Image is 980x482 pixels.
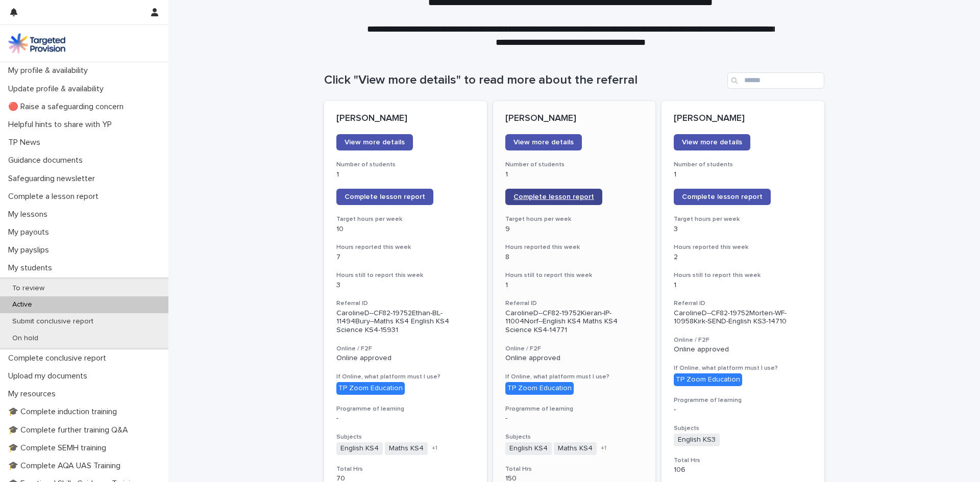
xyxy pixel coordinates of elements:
h3: Total Hrs [505,465,644,473]
span: English KS4 [336,442,383,455]
h3: Hours reported this week [505,243,644,251]
span: View more details [345,139,405,146]
p: Active [4,300,40,309]
h3: If Online, what platform must I use? [674,364,812,372]
p: Helpful hints to share with YP [4,120,120,130]
p: On hold [4,334,46,343]
h3: Total Hrs [336,465,475,473]
span: English KS3 [674,434,720,446]
h3: Hours still to report this week [505,271,644,280]
h3: Online / F2F [674,336,812,344]
h3: Programme of learning [505,405,644,413]
span: Maths KS4 [385,442,428,455]
p: 1 [505,170,644,179]
p: Upload my documents [4,371,95,381]
a: Complete lesson report [336,189,433,205]
p: Complete a lesson report [4,192,107,201]
a: View more details [336,134,413,150]
p: My payslips [4,245,57,255]
h3: Programme of learning [674,396,812,404]
h3: Referral ID [674,299,812,308]
p: [PERSON_NAME] [674,113,812,124]
h1: Click "View more details" to read more about the referral [324,73,723,88]
img: M5nRWzHhSzIhMunXDL62 [8,33,65,54]
input: Search [727,72,824,89]
p: Safeguarding newsletter [4,174,103,184]
h3: Target hours per week [336,215,475,223]
p: Update profile & availability [4,84,112,94]
p: 🔴 Raise a safeguarding concern [4,102,132,112]
p: CarolineD--CF82-19752Ethan-BL-11494Bury--Maths KS4 English KS4 Science KS4-15931 [336,309,475,335]
p: My profile & availability [4,66,96,75]
a: View more details [505,134,582,150]
div: TP Zoom Education [674,373,742,386]
div: TP Zoom Education [336,382,405,395]
h3: Number of students [336,161,475,169]
span: Complete lesson report [345,193,425,200]
h3: Online / F2F [505,345,644,353]
h3: Total Hrs [674,456,812,465]
p: 10 [336,225,475,234]
p: - [674,405,812,414]
p: To review [4,284,53,293]
p: CarolineD--CF82-19752Kieran-IP-11004Norf--English KS4 Maths KS4 Science KS4-14771 [505,309,644,335]
p: 3 [674,225,812,234]
p: Complete conclusive report [4,353,114,363]
h3: Hours still to report this week [674,271,812,280]
p: TP News [4,138,48,147]
h3: Target hours per week [674,215,812,223]
p: 106 [674,466,812,474]
p: Online approved [505,354,644,363]
p: 3 [336,281,475,290]
p: 8 [505,253,644,262]
p: My resources [4,389,64,399]
a: Complete lesson report [505,189,602,205]
p: My payouts [4,227,57,237]
p: 2 [674,253,812,262]
h3: Subjects [505,433,644,441]
p: Online approved [336,354,475,363]
p: 1 [505,281,644,290]
a: Complete lesson report [674,189,771,205]
h3: Hours reported this week [336,243,475,251]
p: - [336,414,475,423]
a: View more details [674,134,750,150]
h3: Referral ID [505,299,644,308]
p: Online approved [674,345,812,354]
p: Guidance documents [4,156,91,165]
p: - [505,414,644,423]
h3: Subjects [674,424,812,433]
h3: If Online, what platform must I use? [336,373,475,381]
p: 7 [336,253,475,262]
h3: Number of students [505,161,644,169]
p: 🎓 Complete AQA UAS Training [4,461,129,471]
div: TP Zoom Education [505,382,574,395]
p: My lessons [4,210,56,219]
h3: Referral ID [336,299,475,308]
p: 1 [336,170,475,179]
span: Complete lesson report [513,193,594,200]
span: View more details [682,139,742,146]
h3: Subjects [336,433,475,441]
p: CarolineD--CF82-19752Morten-WF-10958Kirk-SEND-English KS3-14710 [674,309,812,326]
p: [PERSON_NAME] [336,113,475,124]
h3: Target hours per week [505,215,644,223]
p: 1 [674,281,812,290]
p: Submit conclusive report [4,317,102,326]
h3: Hours reported this week [674,243,812,251]
span: + 1 [432,445,437,451]
h3: If Online, what platform must I use? [505,373,644,381]
p: [PERSON_NAME] [505,113,644,124]
p: My students [4,263,60,273]
span: English KS4 [505,442,552,455]
span: View more details [513,139,574,146]
p: 🎓 Complete further training Q&A [4,425,136,435]
span: Maths KS4 [554,442,597,455]
p: 9 [505,225,644,234]
span: Complete lesson report [682,193,763,200]
p: 🎓 Complete induction training [4,407,125,417]
p: 1 [674,170,812,179]
h3: Hours still to report this week [336,271,475,280]
h3: Online / F2F [336,345,475,353]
